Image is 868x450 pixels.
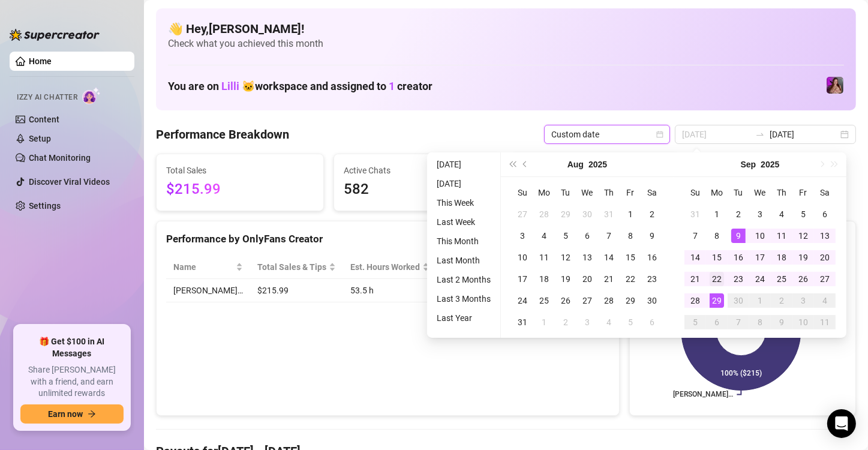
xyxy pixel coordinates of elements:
[512,203,533,225] td: 2025-07-27
[166,231,609,247] div: Performance by OnlyFans Creator
[814,311,836,333] td: 2025-10-11
[537,315,551,329] div: 1
[512,225,533,247] td: 2025-08-03
[774,207,789,221] div: 4
[558,293,573,308] div: 26
[257,260,326,274] span: Total Sales & Tips
[792,268,814,290] td: 2025-09-26
[558,229,573,243] div: 5
[796,293,810,308] div: 3
[555,311,576,333] td: 2025-09-02
[168,80,433,93] h1: You are on workspace and assigned to creator
[623,293,638,308] div: 29
[580,272,594,286] div: 20
[20,336,124,359] span: 🎁 Get $100 in AI Messages
[641,311,663,333] td: 2025-09-06
[166,256,250,279] th: Name
[515,293,530,308] div: 24
[558,315,573,329] div: 2
[432,292,495,306] li: Last 3 Months
[728,182,749,203] th: Tu
[576,182,598,203] th: We
[620,203,641,225] td: 2025-08-01
[88,410,96,418] span: arrow-right
[576,290,598,311] td: 2025-08-27
[796,229,810,243] div: 12
[156,126,289,143] h4: Performance Breakdown
[771,203,792,225] td: 2025-09-04
[645,315,659,329] div: 6
[774,229,789,243] div: 11
[673,391,733,399] text: [PERSON_NAME]…
[620,182,641,203] th: Fr
[749,290,771,311] td: 2025-10-01
[623,250,638,265] div: 15
[749,182,771,203] th: We
[796,250,810,265] div: 19
[432,215,495,229] li: Last Week
[792,203,814,225] td: 2025-09-05
[432,272,495,287] li: Last 2 Months
[728,247,749,268] td: 2025-09-16
[506,152,519,176] button: Last year (Control + left)
[731,229,746,243] div: 9
[710,229,724,243] div: 8
[168,20,844,37] h4: 👋 Hey, [PERSON_NAME] !
[818,250,832,265] div: 20
[792,225,814,247] td: 2025-09-12
[818,272,832,286] div: 27
[684,268,706,290] td: 2025-09-21
[818,293,832,308] div: 4
[710,315,724,329] div: 6
[770,128,838,141] input: End date
[792,182,814,203] th: Fr
[792,311,814,333] td: 2025-10-10
[771,247,792,268] td: 2025-09-18
[29,115,59,124] a: Content
[771,290,792,311] td: 2025-10-02
[814,290,836,311] td: 2025-10-04
[598,247,620,268] td: 2025-08-14
[749,203,771,225] td: 2025-09-03
[598,268,620,290] td: 2025-08-21
[602,272,616,286] div: 21
[537,207,551,221] div: 28
[645,207,659,221] div: 2
[533,225,555,247] td: 2025-08-04
[567,152,584,176] button: Choose a month
[82,87,101,104] img: AI Chatter
[173,260,233,274] span: Name
[558,272,573,286] div: 19
[602,250,616,265] div: 14
[558,207,573,221] div: 29
[515,229,530,243] div: 3
[29,56,52,66] a: Home
[344,164,491,177] span: Active Chats
[656,131,663,138] span: calendar
[755,130,765,139] span: swap-right
[350,260,420,274] div: Est. Hours Worked
[576,311,598,333] td: 2025-09-03
[818,229,832,243] div: 13
[684,290,706,311] td: 2025-09-28
[771,225,792,247] td: 2025-09-11
[641,225,663,247] td: 2025-08-09
[771,182,792,203] th: Th
[598,182,620,203] th: Th
[537,272,551,286] div: 18
[29,201,61,211] a: Settings
[728,268,749,290] td: 2025-09-23
[641,182,663,203] th: Sa
[796,315,810,329] div: 10
[555,290,576,311] td: 2025-08-26
[641,290,663,311] td: 2025-08-30
[432,196,495,210] li: This Week
[598,225,620,247] td: 2025-08-07
[706,290,728,311] td: 2025-09-29
[688,229,702,243] div: 7
[796,272,810,286] div: 26
[774,250,789,265] div: 18
[731,293,746,308] div: 30
[166,164,314,177] span: Total Sales
[753,315,767,329] div: 8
